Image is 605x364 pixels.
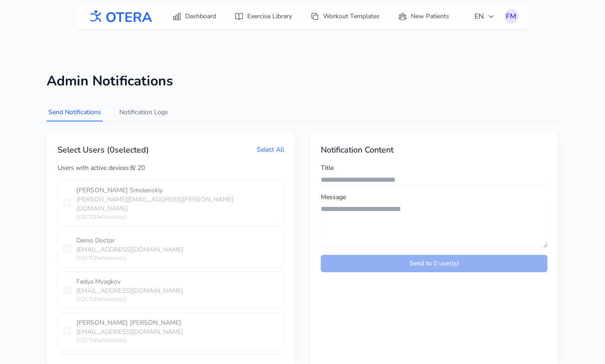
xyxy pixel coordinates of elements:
[167,8,222,25] a: Dashboard
[76,277,278,286] div: Fedya Myagkov
[504,9,519,24] button: FM
[229,8,297,25] a: Exercise Library
[76,254,278,262] div: DOCTOR • 0 device(s)
[321,255,547,272] button: Send to 0 user(s)
[64,245,71,253] input: Demo Doctor[EMAIL_ADDRESS][DOMAIN_NAME]DOCTOR•0device(s)
[76,327,278,337] div: [EMAIL_ADDRESS][DOMAIN_NAME]
[64,200,71,207] input: [PERSON_NAME] Smolenskiy[PERSON_NAME][EMAIL_ADDRESS][PERSON_NAME][DOMAIN_NAME]DOCTOR•0device(s)
[117,104,170,121] button: Notification Logs
[76,186,278,195] div: [PERSON_NAME] Smolenskiy
[393,8,455,25] a: New Patients
[64,327,71,335] input: [PERSON_NAME] [PERSON_NAME][EMAIL_ADDRESS][DOMAIN_NAME]DOCTOR•0device(s)
[58,164,284,173] div: Users with active devices: 8 / 20
[76,295,278,303] div: DOCTOR • 0 device(s)
[58,143,149,156] h2: Select Users ( 0 selected)
[474,11,495,22] span: EN
[257,145,284,154] button: Select All
[305,8,385,25] a: Workout Templates
[321,143,547,156] h2: Notification Content
[47,73,558,90] h1: Admin Notifications
[76,286,278,295] div: [EMAIL_ADDRESS][DOMAIN_NAME]
[64,286,71,294] input: Fedya Myagkov[EMAIL_ADDRESS][DOMAIN_NAME]DOCTOR•0device(s)
[76,195,278,213] div: [PERSON_NAME][EMAIL_ADDRESS][PERSON_NAME][DOMAIN_NAME]
[76,318,278,327] div: [PERSON_NAME] [PERSON_NAME]
[87,6,153,27] img: OTERA logo
[469,7,500,26] button: EN
[76,245,278,254] div: [EMAIL_ADDRESS][DOMAIN_NAME]
[76,213,278,221] div: DOCTOR • 0 device(s)
[76,337,278,344] div: DOCTOR • 0 device(s)
[321,193,547,202] label: Message
[321,164,547,173] label: Title
[47,104,103,121] button: Send Notifications
[76,236,278,245] div: Demo Doctor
